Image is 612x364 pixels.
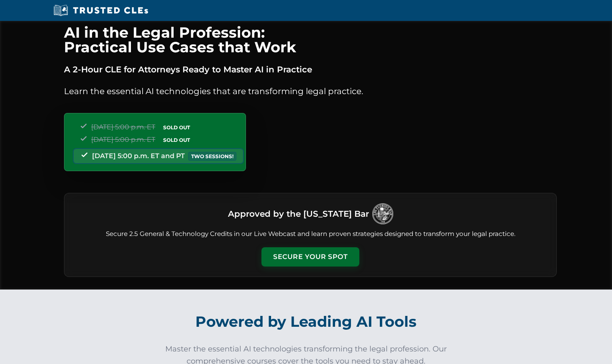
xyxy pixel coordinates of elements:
[372,203,393,224] img: Logo
[74,307,538,336] h2: Powered by Leading AI Tools
[64,25,557,54] h1: AI in the Legal Profession: Practical Use Cases that Work
[74,229,546,239] p: Secure 2.5 General & Technology Credits in our Live Webcast and learn proven strategies designed ...
[160,136,193,144] span: SOLD OUT
[261,247,359,267] button: Secure Your Spot
[91,136,155,144] span: [DATE] 5:00 p.m. ET
[91,123,155,131] span: [DATE] 5:00 p.m. ET
[64,85,557,98] p: Learn the essential AI technologies that are transforming legal practice.
[160,123,193,132] span: SOLD OUT
[51,4,151,17] img: Trusted CLEs
[64,63,557,76] p: A 2-Hour CLE for Attorneys Ready to Master AI in Practice
[228,206,369,221] h3: Approved by the [US_STATE] Bar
